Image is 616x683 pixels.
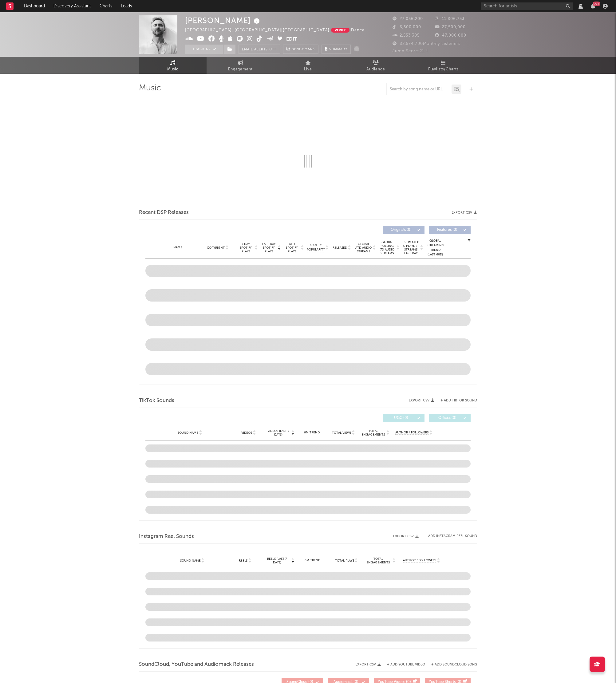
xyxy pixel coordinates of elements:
[139,661,254,668] span: SoundCloud, YouTube and Audiomack Releases
[274,57,342,74] a: Live
[387,228,415,232] span: Originals ( 0 )
[139,397,174,405] span: TikTok Sounds
[379,240,396,255] span: Global Rolling 7D Audio Streams
[298,430,326,435] div: 6M Trend
[393,49,428,53] span: Jump Score: 21.4
[591,4,595,9] button: 99+
[331,28,349,33] button: Verify
[383,414,424,422] button: UGC(0)
[178,431,198,435] span: Sound Name
[332,431,351,435] span: Total Views
[286,36,297,43] button: Edit
[207,57,274,74] a: Engagement
[383,226,424,234] button: Originals(0)
[393,535,419,538] button: Export CSV
[239,45,280,54] button: Email AlertsOff
[266,429,291,436] span: Videos (last 7 days)
[429,226,471,234] button: Features(0)
[431,663,477,666] button: + Add SoundCloud Song
[402,240,419,255] span: Estimated % Playlist Streams Last Day
[387,87,452,92] input: Search by song name or URL
[238,242,254,253] span: 7 Day Spotify Plays
[393,17,423,21] span: 27,056,200
[261,242,277,253] span: Last Day Spotify Plays
[387,416,415,420] span: UGC ( 0 )
[292,46,315,53] span: Benchmark
[409,57,477,74] a: Playlists/Charts
[361,429,386,436] span: Total Engagements
[419,535,477,538] div: + Add Instagram Reel Sound
[403,559,436,563] span: Author / Followers
[435,34,466,38] span: 47,000,000
[139,57,207,74] a: Music
[435,17,464,21] span: 11,806,733
[425,535,477,538] button: + Add Instagram Reel Sound
[239,559,247,563] span: Reels
[139,209,189,216] span: Recent DSP Releases
[228,66,253,73] span: Engagement
[355,242,372,253] span: Global ATD Audio Streams
[393,25,421,29] span: 6,500,000
[139,533,194,540] span: Instagram Reel Sounds
[207,246,225,250] span: Copyright
[307,243,325,252] span: Spotify Popularity
[387,663,425,666] button: + Add YouTube Video
[435,25,466,29] span: 27,500,000
[426,239,444,257] div: Global Streaming Trend (Last 60D)
[593,2,600,6] div: 99 +
[393,34,420,38] span: 2,553,305
[425,663,477,666] button: + Add SoundCloud Song
[433,228,461,232] span: Features ( 0 )
[429,414,471,422] button: Official(0)
[335,559,354,563] span: Total Plays
[297,558,328,563] div: 6M Trend
[381,663,425,666] div: + Add YouTube Video
[283,45,318,54] a: Benchmark
[440,399,477,402] button: + Add TikTok Sound
[366,66,385,73] span: Audience
[158,245,198,250] div: Name
[185,45,223,54] button: Tracking
[185,15,261,26] div: [PERSON_NAME]
[185,27,379,34] div: [GEOGRAPHIC_DATA], [GEOGRAPHIC_DATA] | [GEOGRAPHIC_DATA] | Dance
[329,48,347,51] span: Summary
[333,246,347,250] span: Released
[365,557,392,564] span: Total Engagements
[481,2,573,10] input: Search for artists
[355,663,381,666] button: Export CSV
[322,45,351,54] button: Summary
[269,48,277,51] em: Off
[304,66,312,73] span: Live
[284,242,300,253] span: ATD Spotify Plays
[428,66,459,73] span: Playlists/Charts
[409,399,434,402] button: Export CSV
[263,557,290,564] span: Reels (last 7 days)
[433,416,461,420] span: Official ( 0 )
[434,399,477,402] button: + Add TikTok Sound
[452,211,477,215] button: Export CSV
[342,57,409,74] a: Audience
[167,66,179,73] span: Music
[241,431,252,435] span: Videos
[393,42,460,46] span: 82,574,700 Monthly Listeners
[395,431,428,435] span: Author / Followers
[180,559,201,563] span: Sound Name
